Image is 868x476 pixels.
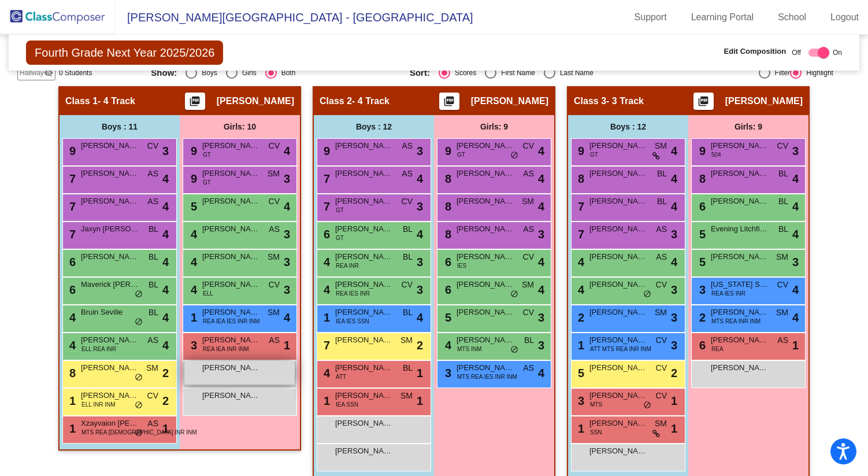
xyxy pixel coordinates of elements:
span: [PERSON_NAME] [202,334,260,346]
span: MTS [590,400,602,409]
span: [PERSON_NAME] [202,251,260,263]
span: Off [792,47,801,58]
span: 4 [417,170,423,187]
span: 7 [321,172,330,185]
span: GT [336,234,344,242]
span: [PERSON_NAME] [457,223,514,235]
span: 4 [162,198,169,215]
span: 1 [284,337,290,354]
span: [PERSON_NAME] [335,223,393,235]
div: Girls: 9 [688,115,808,138]
span: [US_STATE] Strong [711,279,769,290]
span: [PERSON_NAME] [589,168,647,179]
span: AS [147,168,158,180]
span: [PERSON_NAME] [711,251,769,263]
span: [PERSON_NAME] Metro-[PERSON_NAME] [589,390,647,401]
span: AS [269,334,280,346]
mat-icon: picture_as_pdf [696,95,710,112]
span: CV [147,390,158,402]
span: AS [402,168,413,180]
span: [PERSON_NAME] [711,140,769,152]
span: [PERSON_NAME][GEOGRAPHIC_DATA] - [GEOGRAPHIC_DATA] [116,8,473,27]
span: AS [656,251,667,263]
span: Edit Composition [724,46,787,57]
span: do_not_disturb_alt [510,290,518,299]
span: GT [203,178,211,187]
span: 4 [188,256,197,268]
span: SM [400,334,413,346]
div: Boys [197,68,217,78]
span: 4 [671,142,677,160]
span: 504 [711,150,721,159]
span: 7 [66,172,76,185]
span: 4 [162,253,169,271]
span: 9 [188,172,197,185]
span: IES [457,261,466,270]
span: Class 2 [320,95,352,107]
span: REA IEA INR INM [203,345,248,353]
span: 1 [417,392,423,409]
span: MTS REA INR INM [711,317,761,326]
span: AS [523,168,534,180]
span: [PERSON_NAME] [457,168,514,179]
span: CV [402,195,413,208]
span: 4 [538,142,544,160]
span: IEA IES SSN [336,317,369,326]
span: CV [777,279,788,291]
span: [PERSON_NAME] [457,251,514,263]
span: CV [523,251,534,263]
span: ATT [336,372,346,381]
span: [PERSON_NAME] [335,195,393,207]
span: do_not_disturb_alt [135,318,143,327]
span: CV [656,390,667,402]
span: 4 [321,256,330,268]
span: [PERSON_NAME] [471,95,548,107]
span: 4 [162,309,169,326]
mat-icon: visibility_off [44,68,53,78]
span: 5 [575,367,584,379]
span: 7 [66,200,76,213]
span: 4 [671,170,677,187]
span: BL [778,195,788,208]
span: 3 [442,367,451,379]
span: [PERSON_NAME] [457,307,514,318]
span: 3 [284,170,290,187]
div: Last Name [555,68,593,78]
span: [PERSON_NAME] [PERSON_NAME] [81,195,139,207]
span: 4 [162,170,169,187]
span: REA IES INR [711,289,745,298]
span: CV [523,307,534,319]
span: [PERSON_NAME] [711,334,769,346]
span: 3 [671,226,677,243]
span: GT [336,206,344,215]
span: 4 [538,170,544,187]
span: 3 [792,142,799,160]
div: Boys : 12 [568,115,688,138]
div: Boys : 12 [314,115,434,138]
span: 8 [696,172,706,185]
span: 9 [442,145,451,157]
span: 4 [162,337,169,354]
button: Print Students Details [439,93,459,110]
span: CV [269,279,280,291]
span: 9 [66,145,76,157]
span: 8 [442,200,451,213]
span: 6 [66,256,76,268]
span: SM [655,307,667,319]
span: CV [523,140,534,152]
span: 3 [284,253,290,271]
span: 4 [575,256,584,268]
span: 4 [792,198,799,215]
span: [PERSON_NAME] [81,251,139,263]
span: [PERSON_NAME] [81,390,139,401]
span: GT [457,150,465,159]
span: SM [268,251,280,263]
span: 4 [417,226,423,243]
span: SM [146,362,158,374]
span: 2 [162,364,169,382]
div: First Name [496,68,535,78]
span: [PERSON_NAME] [335,279,393,290]
div: Filter [770,68,791,78]
span: 3 [538,309,544,326]
span: 3 [671,337,677,354]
